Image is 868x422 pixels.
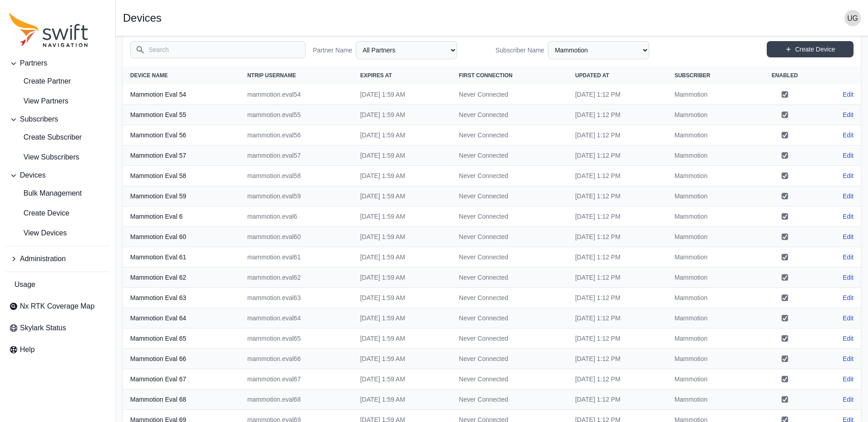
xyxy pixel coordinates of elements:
a: Edit [843,192,854,201]
td: [DATE] 1:59 AM [353,125,452,145]
span: Create Device [9,208,69,219]
th: Mammotion Eval 68 [123,389,240,410]
th: NTRIP Username [240,66,353,84]
td: mammotion.eval63 [240,288,353,308]
td: mammotion.eval65 [240,328,353,349]
span: Administration [20,253,66,264]
td: Never Connected [452,369,568,389]
td: [DATE] 1:59 AM [353,145,452,166]
td: [DATE] 1:59 AM [353,308,452,328]
span: First Connection [459,72,513,79]
th: Mammotion Eval 62 [123,267,240,288]
a: Help [5,341,110,359]
a: Edit [843,212,854,221]
td: [DATE] 1:12 PM [568,105,667,125]
td: Mammotion [667,84,751,105]
td: Mammotion [667,227,751,247]
span: Create Subscriber [9,132,82,143]
td: [DATE] 1:59 AM [353,288,452,308]
a: Usage [5,276,110,294]
label: Subscriber Name [495,46,544,55]
span: Skylark Status [20,323,66,333]
td: Never Connected [452,389,568,410]
a: Edit [843,131,854,140]
td: [DATE] 1:12 PM [568,288,667,308]
th: Device Name [123,66,240,84]
span: Bulk Management [9,188,82,199]
select: Subscriber [548,41,649,59]
span: Help [20,344,35,355]
td: mammotion.eval56 [240,125,353,145]
td: Mammotion [667,105,751,125]
td: Never Connected [452,267,568,288]
td: mammotion.eval6 [240,206,353,227]
td: [DATE] 1:59 AM [353,166,452,186]
th: Mammotion Eval 58 [123,166,240,186]
td: mammotion.eval59 [240,186,353,206]
th: Mammotion Eval 55 [123,105,240,125]
td: Mammotion [667,206,751,227]
a: Skylark Status [5,319,110,337]
td: Never Connected [452,186,568,206]
th: Mammotion Eval 60 [123,227,240,247]
td: Mammotion [667,145,751,166]
a: Edit [843,151,854,160]
td: [DATE] 1:12 PM [568,227,667,247]
td: Mammotion [667,166,751,186]
td: mammotion.eval55 [240,105,353,125]
a: Edit [843,90,854,99]
td: Mammotion [667,267,751,288]
td: Never Connected [452,84,568,105]
td: [DATE] 1:59 AM [353,206,452,227]
td: Mammotion [667,389,751,410]
td: [DATE] 1:12 PM [568,206,667,227]
input: Search [130,41,306,58]
span: Partners [20,58,47,69]
button: Partners [5,54,110,72]
label: Partner Name [313,46,352,55]
td: Never Connected [452,206,568,227]
th: Mammotion Eval 6 [123,206,240,227]
a: View Subscribers [5,148,110,166]
span: Updated At [575,72,609,79]
span: Usage [14,279,35,290]
img: user photo [844,10,861,26]
a: Edit [843,110,854,119]
td: [DATE] 1:12 PM [568,267,667,288]
a: Edit [843,334,854,343]
td: [DATE] 1:59 AM [353,328,452,349]
td: [DATE] 1:59 AM [353,186,452,206]
span: View Devices [9,228,67,239]
td: Never Connected [452,308,568,328]
td: Mammotion [667,349,751,369]
th: Mammotion Eval 61 [123,247,240,267]
span: Nx RTK Coverage Map [20,301,94,312]
a: create-partner [5,72,110,90]
td: Mammotion [667,308,751,328]
th: Mammotion Eval 57 [123,145,240,166]
a: Create Subscriber [5,128,110,146]
span: Expires At [360,72,392,79]
h1: Devices [123,13,161,23]
td: [DATE] 1:59 AM [353,247,452,267]
td: mammotion.eval62 [240,267,353,288]
a: View Partners [5,92,110,110]
a: Edit [843,273,854,282]
td: [DATE] 1:12 PM [568,389,667,410]
a: Edit [843,395,854,404]
td: [DATE] 1:59 AM [353,84,452,105]
a: Edit [843,232,854,241]
span: Subscribers [20,114,58,125]
td: [DATE] 1:12 PM [568,308,667,328]
a: Create Device [5,204,110,222]
td: [DATE] 1:12 PM [568,369,667,389]
td: mammotion.eval67 [240,369,353,389]
td: mammotion.eval68 [240,389,353,410]
td: Never Connected [452,288,568,308]
td: Never Connected [452,349,568,369]
span: View Subscribers [9,152,79,163]
a: Create Device [767,41,854,57]
td: Mammotion [667,247,751,267]
a: Nx RTK Coverage Map [5,297,110,315]
a: Edit [843,354,854,363]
